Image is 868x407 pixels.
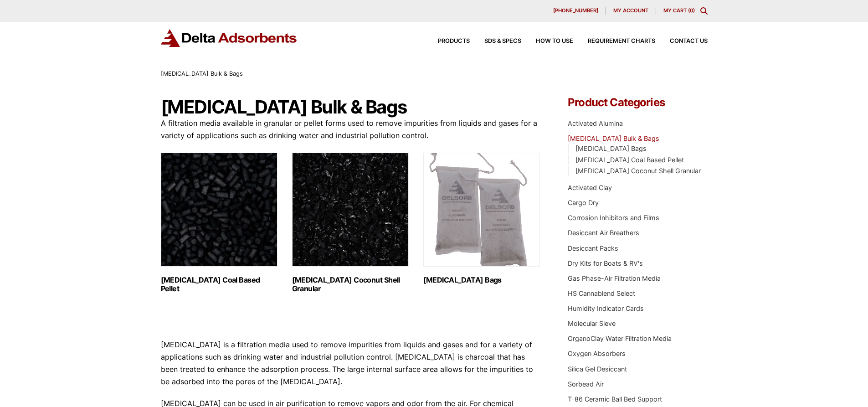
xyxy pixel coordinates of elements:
a: T-86 Ceramic Ball Bed Support [568,395,662,403]
span: Products [438,38,470,44]
a: [MEDICAL_DATA] Coal Based Pellet [575,156,684,164]
h2: [MEDICAL_DATA] Coal Based Pellet [161,276,277,293]
img: Activated Carbon Coal Based Pellet [161,153,277,267]
a: [PHONE_NUMBER] [546,7,606,15]
a: Activated Alumina [568,119,623,127]
a: Gas Phase-Air Filtration Media [568,274,661,282]
span: [MEDICAL_DATA] Bulk & Bags [161,70,243,77]
span: SDS & SPECS [484,38,521,44]
a: My account [606,7,656,15]
a: How to Use [521,38,573,44]
a: [MEDICAL_DATA] Bags [575,144,647,152]
h2: [MEDICAL_DATA] Bags [423,276,540,284]
img: Delta Adsorbents [161,29,298,47]
a: Dry Kits for Boats & RV's [568,259,643,267]
a: Visit product category Activated Carbon Coal Based Pellet [161,153,277,293]
h2: [MEDICAL_DATA] Coconut Shell Granular [292,276,409,293]
a: Desiccant Air Breathers [568,229,639,237]
p: [MEDICAL_DATA] is a filtration media used to remove impurities from liquids and gases and for a v... [161,339,541,388]
span: 0 [690,7,693,14]
img: Activated Carbon Coconut Shell Granular [292,153,409,267]
a: Desiccant Packs [568,244,618,252]
a: My Cart (0) [663,7,695,14]
a: Cargo Dry [568,199,599,206]
a: Products [423,38,470,44]
p: A filtration media available in granular or pellet forms used to remove impurities from liquids a... [161,117,541,142]
h4: Product Categories [568,97,707,108]
span: Contact Us [670,38,708,44]
span: [PHONE_NUMBER] [553,8,598,13]
a: Sorbead Air [568,380,604,388]
a: Visit product category Activated Carbon Coconut Shell Granular [292,153,409,293]
a: Corrosion Inhibitors and Films [568,214,659,222]
a: OrganoClay Water Filtration Media [568,335,672,342]
img: Activated Carbon Bags [423,153,540,267]
a: Activated Clay [568,184,612,191]
a: Oxygen Absorbers [568,350,626,357]
a: Requirement Charts [573,38,655,44]
h1: [MEDICAL_DATA] Bulk & Bags [161,97,541,117]
a: SDS & SPECS [470,38,521,44]
a: [MEDICAL_DATA] Bulk & Bags [568,134,659,142]
a: Contact Us [655,38,708,44]
a: [MEDICAL_DATA] Coconut Shell Granular [575,167,701,175]
div: Toggle Modal Content [700,7,708,15]
a: Molecular Sieve [568,319,616,327]
a: Humidity Indicator Cards [568,304,644,312]
a: HS Cannablend Select [568,289,635,297]
span: How to Use [536,38,573,44]
a: Visit product category Activated Carbon Bags [423,153,540,284]
span: My account [613,8,648,13]
a: Silica Gel Desiccant [568,365,627,373]
span: Requirement Charts [588,38,655,44]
